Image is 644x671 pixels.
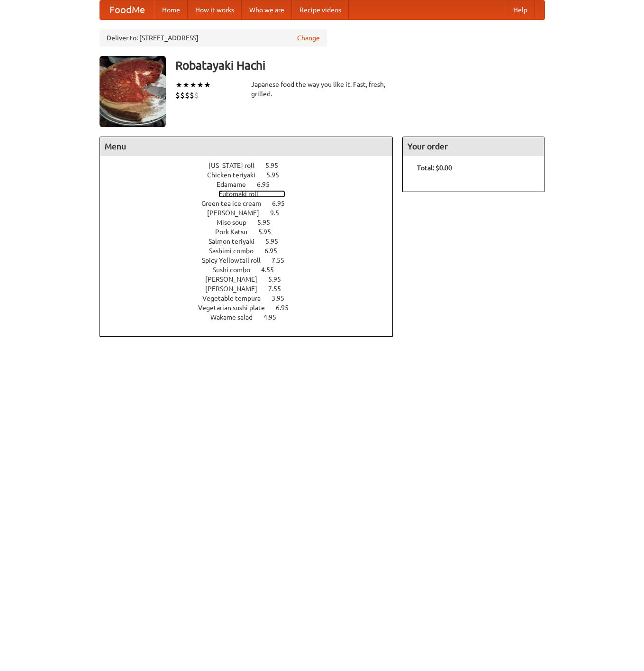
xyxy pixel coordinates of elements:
li: ★ [197,80,204,90]
span: 6.95 [272,200,294,207]
span: 5.95 [265,238,288,245]
h4: Your order [403,137,544,156]
li: ★ [204,80,211,90]
span: 5.95 [257,219,280,226]
a: Green tea ice cream 6.95 [201,200,302,207]
span: 9.5 [270,209,289,217]
li: $ [194,90,199,101]
a: Help [506,0,535,19]
a: Wakame salad 4.95 [210,313,294,321]
span: 5.95 [258,228,281,236]
a: Vegetable tempura 3.95 [202,294,302,302]
span: [PERSON_NAME] [207,209,269,217]
span: Pork Katsu [215,228,257,236]
li: $ [185,90,190,101]
span: 5.95 [265,162,288,169]
a: Pork Katsu 5.95 [215,228,289,236]
span: Sushi combo [213,266,260,274]
li: $ [175,90,180,101]
a: Edamame 6.95 [217,181,287,188]
span: 6.95 [264,247,287,255]
a: Futomaki roll [218,190,285,198]
span: Miso soup [217,219,256,226]
span: 5.95 [266,171,289,179]
a: Who we are [242,0,292,19]
span: 3.95 [272,294,294,302]
a: Miso soup 5.95 [217,219,288,226]
h3: Robatayaki Hachi [175,56,545,75]
span: 7.55 [272,257,294,264]
span: [US_STATE] roll [209,162,264,169]
li: ★ [190,80,197,90]
span: Salmon teriyaki [209,238,264,245]
a: Recipe videos [292,0,349,19]
span: 6.95 [257,181,279,188]
a: Vegetarian sushi plate 6.95 [198,304,306,312]
b: Total: $0.00 [417,164,452,172]
span: 4.95 [263,313,286,321]
span: Wakame salad [210,313,262,321]
li: ★ [175,80,182,90]
a: Chicken teriyaki 5.95 [207,171,297,179]
li: $ [180,90,185,101]
span: 6.95 [276,304,298,312]
span: Sashimi combo [209,247,263,255]
a: [US_STATE] roll 5.95 [209,162,296,169]
div: Japanese food the way you like it. Fast, fresh, grilled. [251,80,393,99]
span: Edamame [217,181,255,188]
a: Sushi combo 4.55 [213,266,291,274]
span: Chicken teriyaki [207,171,265,179]
a: [PERSON_NAME] 9.5 [207,209,297,217]
a: Home [154,0,188,19]
span: Vegetable tempura [202,294,270,302]
a: [PERSON_NAME] 7.55 [205,285,299,293]
a: Sashimi combo 6.95 [209,247,295,255]
li: ★ [182,80,190,90]
span: Vegetarian sushi plate [198,304,274,312]
h4: Menu [100,137,393,156]
div: Deliver to: [STREET_ADDRESS] [100,29,327,46]
a: Salmon teriyaki 5.95 [209,238,296,245]
span: 5.95 [268,276,290,283]
span: [PERSON_NAME] [205,285,267,293]
a: FoodMe [100,0,154,19]
a: [PERSON_NAME] 5.95 [205,276,299,283]
img: angular.jpg [100,56,166,127]
span: 7.55 [268,285,290,293]
span: [PERSON_NAME] [205,276,267,283]
span: Green tea ice cream [201,200,271,207]
span: 4.55 [261,266,283,274]
li: $ [190,90,194,101]
a: Spicy Yellowtail roll 7.55 [202,257,302,264]
a: Change [297,33,320,43]
span: Spicy Yellowtail roll [202,257,270,264]
span: Futomaki roll [218,190,268,198]
a: How it works [188,0,242,19]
